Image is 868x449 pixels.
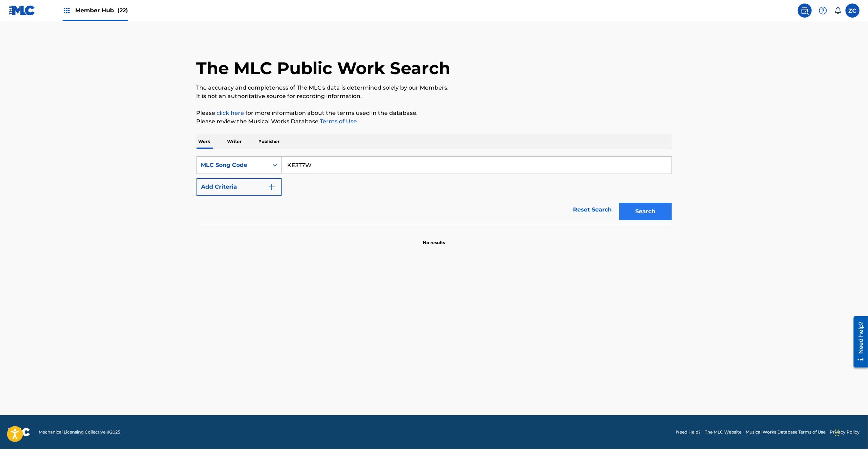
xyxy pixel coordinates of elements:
[848,314,868,370] iframe: Resource Center
[846,4,860,18] div: User Menu
[834,7,841,14] div: Notifications
[746,429,825,435] a: Musical Works Database Terms of Use
[197,58,451,79] h1: The MLC Public Work Search
[833,415,868,449] iframe: Chat Widget
[268,183,276,191] img: 9d2ae6d4665cec9f34b9.svg
[257,134,282,149] p: Publisher
[801,6,809,15] img: search
[197,156,672,224] form: Search Form
[8,428,30,436] img: logo
[319,118,357,125] a: Terms of Use
[197,134,213,149] p: Work
[117,7,128,14] span: (22)
[676,429,701,435] a: Need Help?
[8,5,36,15] img: MLC Logo
[197,109,672,117] p: Please for more information about the terms used in the database.
[819,6,827,15] img: help
[197,92,672,100] p: It is not an authoritative source for recording information.
[217,110,244,116] a: click here
[570,202,616,217] a: Reset Search
[835,422,839,443] div: Drag
[197,117,672,126] p: Please review the Musical Works Database
[830,429,860,435] a: Privacy Policy
[816,4,830,18] div: Help
[423,231,445,246] p: No results
[63,6,71,15] img: Top Rightsholders
[201,161,264,169] div: MLC Song Code
[225,134,244,149] p: Writer
[197,84,672,92] p: The accuracy and completeness of The MLC's data is determined solely by our Members.
[75,6,128,14] span: Member Hub
[619,203,672,220] button: Search
[39,429,120,435] span: Mechanical Licensing Collective © 2025
[705,429,741,435] a: The MLC Website
[798,4,812,18] a: Public Search
[197,178,282,196] button: Add Criteria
